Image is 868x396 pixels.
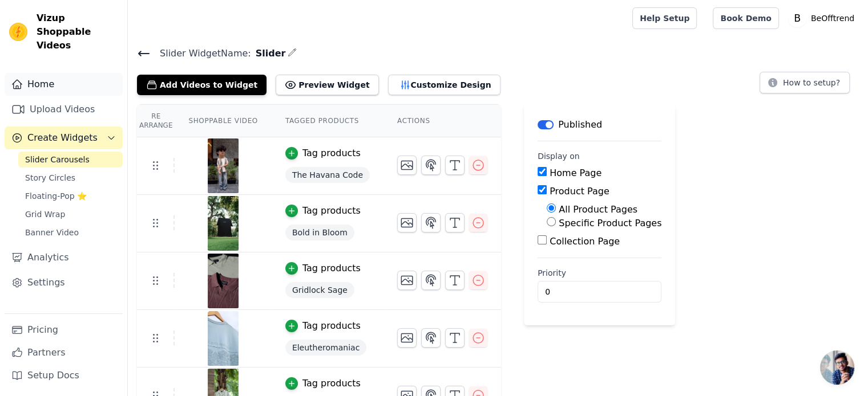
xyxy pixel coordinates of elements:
[713,7,778,29] a: Book Demo
[550,168,601,178] label: Home Page
[5,364,123,387] a: Setup Docs
[285,377,361,390] button: Tag products
[397,271,417,290] button: Change Thumbnail
[207,254,239,308] img: vizup-images-702a.png
[25,154,90,165] span: Slider Carousels
[302,204,361,218] div: Tag products
[285,146,361,160] button: Tag products
[25,209,65,220] span: Grid Wrap
[37,11,118,52] span: Vizup Shoppable Videos
[632,7,697,29] a: Help Setup
[302,319,361,333] div: Tag products
[285,262,361,275] button: Tag products
[760,72,850,93] button: How to setup?
[272,105,383,137] th: Tagged Products
[5,98,123,121] a: Upload Videos
[5,73,123,96] a: Home
[550,186,609,197] label: Product Page
[25,190,87,202] span: Floating-Pop ⭐
[559,218,661,228] label: Specific Product Pages
[302,377,361,390] div: Tag products
[760,80,850,91] a: How to setup?
[18,170,123,186] a: Story Circles
[27,131,98,145] span: Create Widgets
[137,75,267,95] button: Add Videos to Widget
[151,47,251,60] span: Slider Widget Name:
[18,206,123,222] a: Grid Wrap
[302,146,361,160] div: Tag products
[538,150,580,162] legend: Display on
[285,340,366,356] span: Eleutheromaniac
[5,271,123,294] a: Settings
[18,152,123,168] a: Slider Carousels
[5,126,123,149] button: Create Widgets
[251,47,286,60] span: Slider
[285,319,361,333] button: Tag products
[397,156,417,175] button: Change Thumbnail
[18,224,123,240] a: Banner Video
[538,267,661,279] label: Priority
[25,227,79,238] span: Banner Video
[383,105,501,137] th: Actions
[397,328,417,348] button: Change Thumbnail
[794,13,801,24] text: B
[25,172,75,183] span: Story Circles
[788,8,859,28] button: B BeOfftrend
[288,46,297,61] div: Edit Name
[397,213,417,232] button: Change Thumbnail
[207,196,239,251] img: vizup-images-01f6.png
[302,262,361,275] div: Tag products
[137,105,175,137] th: Re Arrange
[9,23,27,41] img: Vizup
[285,167,370,183] span: The Havana Code
[550,236,620,247] label: Collection Page
[285,204,361,218] button: Tag products
[558,118,602,132] p: Published
[559,204,637,215] label: All Product Pages
[285,224,354,240] span: Bold in Bloom
[18,188,123,204] a: Floating-Pop ⭐
[175,105,271,137] th: Shoppable Video
[5,341,123,364] a: Partners
[806,8,859,28] p: BeOfftrend
[285,282,354,298] span: Gridlock Sage
[5,246,123,269] a: Analytics
[207,311,239,366] img: vizup-images-92ab.png
[388,75,500,95] button: Customize Design
[5,319,123,341] a: Pricing
[276,75,378,95] button: Preview Widget
[820,350,854,385] div: Open chat
[207,138,239,193] img: vizup-images-f63b.png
